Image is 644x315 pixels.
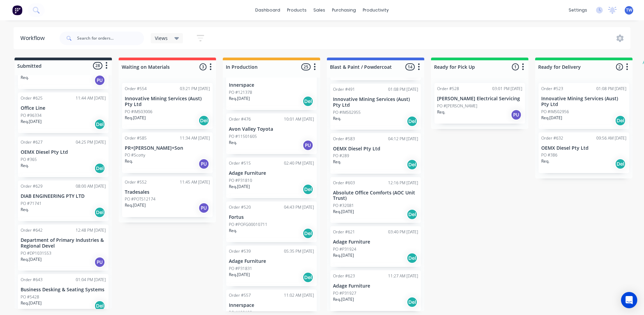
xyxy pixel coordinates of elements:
[626,7,632,13] span: TW
[21,227,43,233] div: Order #642
[333,283,418,289] p: Adage Furniture
[303,184,313,195] div: Del
[21,277,43,283] div: Order #643
[125,135,147,141] div: Order #585
[229,228,237,234] p: Req.
[155,35,168,42] span: Views
[333,290,356,296] p: PO #P31927
[310,5,329,15] div: sales
[125,109,152,115] p: PO #IMS03006
[333,136,355,142] div: Order #583
[333,239,418,245] p: Adage Furniture
[76,183,106,189] div: 08:00 AM [DATE]
[229,272,250,278] p: Req. [DATE]
[437,109,445,115] p: Req.
[596,135,626,141] div: 09:56 AM [DATE]
[541,96,626,107] p: Innovative Mining Services (Aust) Pty Ltd
[303,272,313,283] div: Del
[94,163,105,174] div: Del
[229,133,257,140] p: PO #11501605
[229,292,251,298] div: Order #557
[125,158,133,164] p: Req.
[407,253,418,264] div: Del
[330,84,421,130] div: Order #49101:08 PM [DATE]Innovative Mining Services (Aust) Pty LtdPO #IMS02955Req.Del
[407,116,418,127] div: Del
[330,133,421,174] div: Order #58304:12 PM [DATE]OEMX Diesel Pty LtdPO #289Req.Del
[333,229,355,235] div: Order #621
[18,181,109,221] div: Order #62908:00 AM [DATE]DIAB ENGINEERING PTY LTDPO #71741Req.Del
[21,201,42,207] p: PO #71741
[125,86,147,92] div: Order #554
[21,300,42,306] p: Req. [DATE]
[229,184,250,190] p: Req. [DATE]
[437,96,522,102] p: [PERSON_NAME] Electrical Servicing
[76,139,106,145] div: 04:25 PM [DATE]
[21,294,39,300] p: PO #5428
[333,209,354,215] p: Req. [DATE]
[303,228,313,239] div: Del
[21,256,42,262] p: Req. [DATE]
[229,170,314,176] p: Adage Furniture
[21,156,37,163] p: PO #365
[541,86,563,92] div: Order #523
[333,146,418,152] p: OEMX Diesel Pty Ltd
[539,132,629,173] div: Order #63209:56 AM [DATE]OEMX Diesel Pty LtdPO #386Req.Del
[229,248,251,254] div: Order #539
[18,274,109,315] div: Order #64301:04 PM [DATE]Business Desking & Seating SystemsPO #5428Req.[DATE]Del
[434,83,525,124] div: Order #52803:01 PM [DATE][PERSON_NAME] Electrical ServicingPO #[PERSON_NAME]Req.PU
[284,160,314,166] div: 02:40 PM [DATE]
[125,189,210,195] p: Tradesales
[21,250,51,256] p: PO #DP1031553
[388,86,418,92] div: 01:08 PM [DATE]
[21,163,29,169] p: Req.
[333,273,355,279] div: Order #623
[388,273,418,279] div: 11:27 AM [DATE]
[359,5,392,15] div: productivity
[125,115,146,121] p: Req. [DATE]
[180,86,210,92] div: 03:21 PM [DATE]
[565,5,591,15] div: settings
[333,153,349,159] p: PO #289
[284,292,314,298] div: 11:02 AM [DATE]
[77,31,144,45] input: Search for orders...
[284,248,314,254] div: 05:35 PM [DATE]
[330,226,421,267] div: Order #62103:40 PM [DATE]Adage FurniturePO #P31924Req.[DATE]Del
[511,109,522,120] div: PU
[303,96,313,107] div: Del
[407,159,418,170] div: Del
[229,96,250,102] p: Req. [DATE]
[333,296,354,302] p: Req. [DATE]
[94,207,105,218] div: Del
[125,179,147,185] div: Order #552
[229,214,314,220] p: Fortus
[229,160,251,166] div: Order #515
[125,96,210,107] p: Innovative Mining Services (Aust) Pty Ltd
[122,83,213,129] div: Order #55403:21 PM [DATE]Innovative Mining Services (Aust) Pty LtdPO #IMS03006Req.[DATE]Del
[94,75,105,86] div: PU
[76,277,106,283] div: 01:04 PM [DATE]
[333,86,355,92] div: Order #491
[226,157,317,198] div: Order #51502:40 PM [DATE]Adage FurniturePO #P31810Req.[DATE]Del
[252,5,284,15] a: dashboard
[407,209,418,220] div: Del
[229,82,314,88] p: Innerspace
[226,69,317,110] div: Order #47001:00 PM [DATE]InnerspacePO #121378Req.[DATE]Del
[229,204,251,210] div: Order #520
[21,119,42,125] p: Req. [DATE]
[229,126,314,132] p: Avon Valley Toyota
[615,115,626,126] div: Del
[333,159,341,165] p: Req.
[125,152,145,158] p: PO #Scotty
[122,176,213,217] div: Order #55211:45 AM [DATE]TradesalesPO #POTS12174Req.[DATE]PU
[125,145,210,151] p: PR+[PERSON_NAME]+Son
[229,177,252,184] p: PO #P31810
[333,97,418,108] p: Innovative Mining Services (Aust) Pty Ltd
[21,139,43,145] div: Order #627
[229,266,252,272] p: PO #P31831
[284,5,310,15] div: products
[229,258,314,264] p: Adage Furniture
[198,203,209,213] div: PU
[21,149,106,155] p: OEMX Diesel Pty Ltd
[21,75,29,81] p: Req.
[333,246,356,252] p: PO #P31924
